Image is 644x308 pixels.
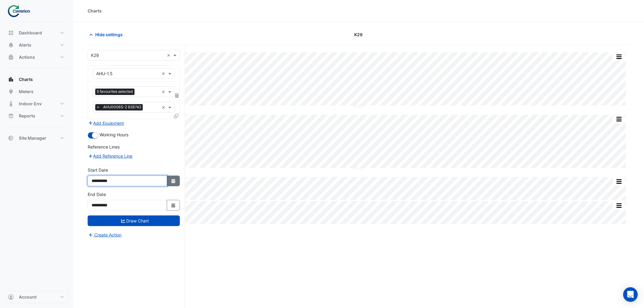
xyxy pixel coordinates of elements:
span: Alerts [19,42,31,48]
span: Charts [19,76,33,82]
span: Clear [162,104,167,110]
span: Meters [19,89,33,95]
app-icon: Dashboard [8,30,14,36]
span: 5 favourites selected [95,89,135,95]
span: × [95,104,101,110]
button: Reports [5,110,68,122]
button: More Options [613,202,625,209]
app-icon: Site Manager [8,135,14,141]
button: Indoor Env [5,98,68,110]
button: Create Action [88,231,122,238]
span: Clear [167,52,172,58]
button: Hide settings [88,29,127,40]
span: Hide settings [95,31,123,38]
button: More Options [613,178,625,185]
button: Actions [5,51,68,63]
fa-icon: Select Date [171,178,176,184]
label: End Date [88,191,106,198]
button: Dashboard [5,27,68,39]
button: Draw Chart [88,215,180,226]
div: Charts [88,8,102,14]
button: Meters [5,86,68,98]
span: Site Manager [19,135,46,141]
button: Add Equipment [88,120,124,127]
button: Account [5,291,68,303]
button: Add Reference Line [88,152,133,159]
span: Working Hours [100,132,128,137]
button: More Options [613,53,625,61]
span: Choose Function [174,93,180,98]
button: More Options [613,115,625,123]
fa-icon: Select Date [171,203,176,208]
app-icon: Indoor Env [8,101,14,107]
button: Site Manager [5,132,68,144]
label: Reference Lines [88,144,120,150]
app-icon: Reports [8,113,14,119]
app-icon: Meters [8,89,14,95]
span: Actions [19,54,35,60]
app-icon: Actions [8,54,14,60]
label: Start Date [88,167,108,173]
span: Indoor Env [19,101,42,107]
button: Alerts [5,39,68,51]
span: Clear [162,89,167,95]
span: K29 [354,31,362,38]
app-icon: Alerts [8,42,14,48]
button: Charts [5,73,68,86]
span: Clear [162,70,167,77]
span: Reports [19,113,35,119]
span: Clone Favourites and Tasks from this Equipment to other Equipment [174,113,178,118]
img: Company Logo [7,5,35,17]
span: Account [19,294,37,300]
div: Open Intercom Messenger [623,287,638,302]
app-icon: Charts [8,76,14,82]
span: Dashboard [19,30,42,36]
span: AHU00065-2 928742 [102,104,143,110]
